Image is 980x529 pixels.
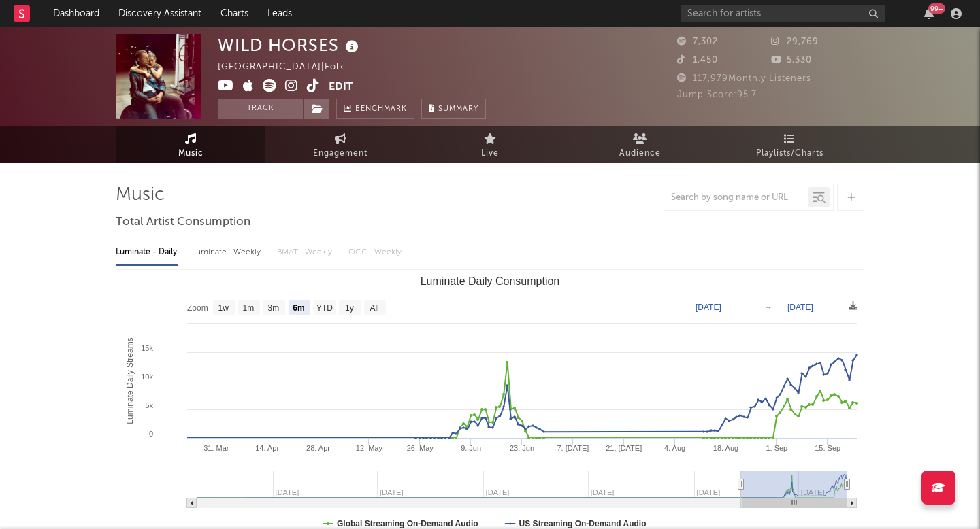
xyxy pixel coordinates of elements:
text: Luminate Daily Streams [125,337,135,424]
text: Zoom [187,303,208,313]
text: [DATE] [696,303,721,312]
text: 3m [268,303,280,313]
text: 23. Jun [510,444,534,452]
span: Benchmark [355,101,407,118]
text: 21. [DATE] [606,444,642,452]
text: 18. Aug [713,444,738,452]
input: Search for artists [681,5,885,22]
span: Engagement [313,146,367,162]
button: Summary [421,99,486,119]
text: 1w [218,303,229,313]
a: Benchmark [336,99,414,119]
text: 10k [141,373,153,381]
a: Music [116,126,265,163]
text: → [764,303,772,312]
text: Global Streaming On-Demand Audio [337,519,478,528]
a: Playlists/Charts [715,126,864,163]
text: 15k [141,344,153,352]
span: 1,450 [677,56,718,65]
text: 1. Sep [766,444,787,452]
text: 0 [149,430,153,438]
span: Music [178,146,203,162]
span: 29,769 [771,37,819,46]
button: Track [218,99,303,119]
span: 117,979 Monthly Listeners [677,74,811,83]
button: Edit [329,79,353,96]
text: All [370,303,378,313]
div: Luminate - Weekly [192,241,263,264]
text: [DATE] [787,303,813,312]
text: 6m [293,303,304,313]
text: 1m [243,303,255,313]
text: 12. May [356,444,383,452]
text: 31. Mar [203,444,229,452]
div: 99 + [928,3,945,14]
text: YTD [316,303,333,313]
span: Jump Score: 95.7 [677,90,757,99]
span: Total Artist Consumption [116,214,250,231]
text: 4. Aug [664,444,685,452]
text: 28. Apr [306,444,330,452]
a: Engagement [265,126,415,163]
text: 1y [345,303,354,313]
span: 5,330 [771,56,812,65]
a: Audience [565,126,715,163]
text: 9. Jun [461,444,481,452]
text: 5k [145,401,153,409]
span: Summary [438,105,478,113]
span: Playlists/Charts [756,146,823,162]
text: 15. Sep [815,444,840,452]
a: Live [415,126,565,163]
text: 7. [DATE] [557,444,589,452]
div: [GEOGRAPHIC_DATA] | Folk [218,59,360,75]
text: Luminate Daily Consumption [421,275,560,287]
text: 14. Apr [255,444,279,452]
text: 26. May [407,444,434,452]
text: US Streaming On-Demand Audio [519,519,647,528]
div: WILD HORSES [218,34,362,56]
input: Search by song name or URL [664,192,808,203]
div: Luminate - Daily [116,241,178,264]
button: 99+ [924,8,934,19]
span: Audience [619,146,661,162]
span: Live [481,146,499,162]
span: 7,302 [677,37,718,46]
